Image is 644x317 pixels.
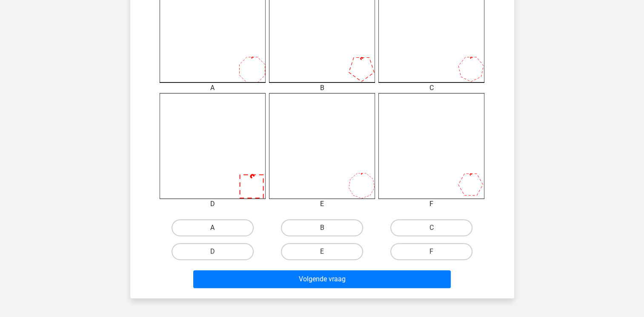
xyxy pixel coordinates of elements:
[390,243,472,260] label: F
[172,219,254,236] label: A
[281,243,363,260] label: E
[263,83,381,93] div: B
[390,219,472,236] label: C
[281,219,363,236] label: B
[372,83,491,93] div: C
[153,83,272,93] div: A
[263,199,381,209] div: E
[172,243,254,260] label: D
[372,199,491,209] div: F
[153,199,272,209] div: D
[193,270,451,288] button: Volgende vraag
